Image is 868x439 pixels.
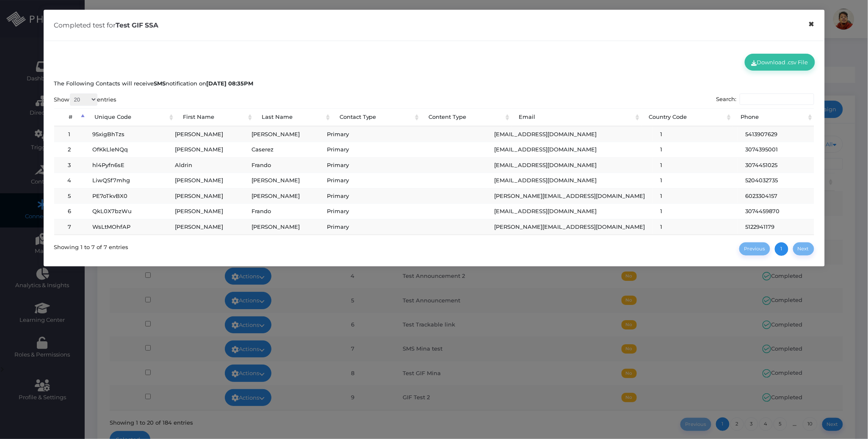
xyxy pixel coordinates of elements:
a: Download .csv File [745,54,815,71]
td: [PERSON_NAME] [244,188,319,204]
td: [PERSON_NAME] [167,173,244,188]
td: 3 [54,157,85,173]
td: 1 [652,219,738,235]
th: First Name: activate to sort column ascending [175,108,254,126]
span: sms [154,80,166,87]
td: 3074395001 [738,142,814,157]
button: Close [803,15,820,34]
td: Primary [319,126,402,142]
td: 5204032735 [738,173,814,188]
td: [EMAIL_ADDRESS][DOMAIN_NAME] [487,173,652,188]
th: Last Name: activate to sort column ascending [254,108,332,126]
td: [PERSON_NAME] [244,126,319,142]
span: [DATE] 08:35pm [207,80,254,87]
td: 1 [652,126,738,142]
td: 6 [54,203,85,219]
td: 95xigBhTzs [85,126,168,142]
td: 6023304157 [738,188,814,204]
td: [PERSON_NAME] [167,142,244,157]
th: Email: activate to sort column ascending [511,108,641,126]
td: OfKkLleNQq [85,142,168,157]
td: [PERSON_NAME] [167,203,244,219]
p: The Following Contacts will receive notification on [54,80,814,88]
td: LiwQSf7mhg [85,173,168,188]
a: 1 [775,242,788,256]
td: [PERSON_NAME] [244,173,319,188]
td: 2 [54,142,85,157]
th: Contact Type: activate to sort column ascending [332,108,421,126]
td: PE7oTkvBX0 [85,188,168,204]
td: 1 [54,126,85,142]
select: Showentries [70,93,97,106]
td: Caserez [244,142,319,157]
th: Content Type: activate to sort column ascending [421,108,511,126]
td: 1 [652,142,738,157]
td: [EMAIL_ADDRESS][DOMAIN_NAME] [487,142,652,157]
td: Frando [244,157,319,173]
td: WsLtMOhfAP [85,219,168,235]
td: Primary [319,188,402,204]
td: 1 [652,173,738,188]
td: [PERSON_NAME] [244,219,319,235]
td: 1 [652,157,738,173]
td: 7 [54,219,85,235]
th: Country Code: activate to sort column ascending [641,108,733,126]
span: Test GIF SSA [116,21,159,29]
td: 3074451025 [738,157,814,173]
td: 5122941179 [738,219,814,235]
td: Aldrin [167,157,244,173]
h5: Completed test for [54,20,159,30]
td: Primary [319,142,402,157]
div: Showing 1 to 7 of 7 entries [54,241,129,251]
td: Frando [244,203,319,219]
td: [PERSON_NAME][EMAIL_ADDRESS][DOMAIN_NAME] [487,188,652,204]
th: #: activate to sort column descending [54,108,87,126]
label: Show entries [54,93,117,106]
td: 5413907629 [738,126,814,142]
td: QkL0X7bzWu [85,203,168,219]
td: [EMAIL_ADDRESS][DOMAIN_NAME] [487,157,652,173]
td: [PERSON_NAME] [167,219,244,235]
td: [PERSON_NAME] [167,126,244,142]
td: 3074459870 [738,203,814,219]
td: Primary [319,173,402,188]
input: Search: [740,93,814,105]
td: 4 [54,173,85,188]
td: 1 [652,188,738,204]
td: Primary [319,219,402,235]
td: 5 [54,188,85,204]
td: hl4Pyfn6sE [85,157,168,173]
td: [PERSON_NAME][EMAIL_ADDRESS][DOMAIN_NAME] [487,219,652,235]
td: [PERSON_NAME] [167,188,244,204]
th: Unique Code: activate to sort column ascending [87,108,175,126]
td: 1 [652,203,738,219]
td: Primary [319,203,402,219]
td: [EMAIL_ADDRESS][DOMAIN_NAME] [487,203,652,219]
td: [EMAIL_ADDRESS][DOMAIN_NAME] [487,126,652,142]
th: Phone: activate to sort column ascending [733,108,814,126]
td: Primary [319,157,402,173]
label: Search: [716,93,814,105]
